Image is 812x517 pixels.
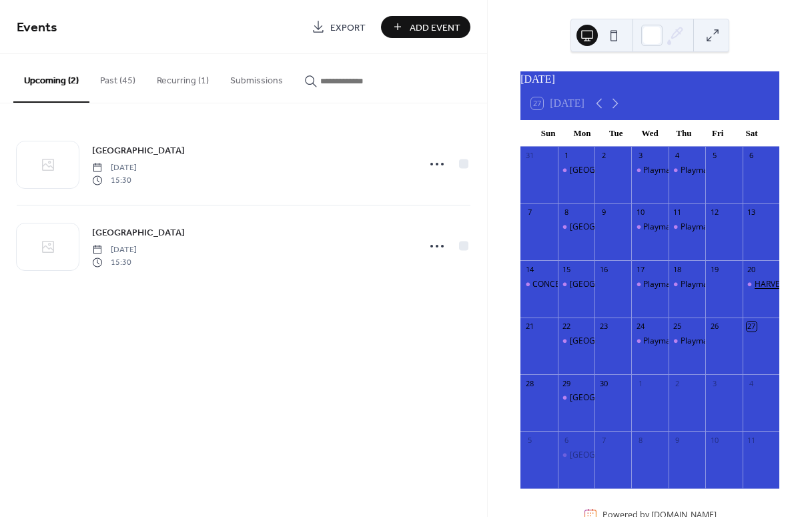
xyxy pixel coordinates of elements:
[570,392,651,404] div: [GEOGRAPHIC_DATA]
[747,435,757,445] div: 11
[598,151,608,161] div: 2
[558,221,594,233] div: Fossoway Farmyard CLUB
[92,174,137,186] span: 15:30
[562,435,572,445] div: 6
[635,151,645,161] div: 3
[89,54,146,101] button: Past (45)
[570,450,651,461] div: [GEOGRAPHIC_DATA]
[220,54,294,101] button: Submissions
[673,207,683,217] div: 11
[635,322,645,332] div: 24
[635,378,645,388] div: 1
[599,120,633,147] div: Tue
[635,207,645,217] div: 10
[598,378,608,388] div: 30
[570,165,651,176] div: [GEOGRAPHIC_DATA]
[92,225,185,240] a: [GEOGRAPHIC_DATA]
[709,151,719,161] div: 5
[562,207,572,217] div: 8
[381,16,470,38] button: Add Event
[531,120,565,147] div: Sun
[701,120,735,147] div: Fri
[524,435,534,445] div: 5
[747,322,757,332] div: 27
[709,435,719,445] div: 10
[669,279,705,290] div: Playmakers Juniors
[747,151,757,161] div: 6
[669,336,705,347] div: Playmakers Juniors
[635,264,645,274] div: 17
[558,450,594,461] div: Fossoway Farmyard CLUB
[643,336,687,347] div: Playmakers
[643,165,687,176] div: Playmakers
[562,264,572,274] div: 15
[643,279,687,290] div: Playmakers
[673,322,683,332] div: 25
[558,392,594,404] div: Fossoway Farmyard CLUB
[570,279,651,290] div: [GEOGRAPHIC_DATA]
[562,322,572,332] div: 22
[92,143,185,158] a: [GEOGRAPHIC_DATA]
[673,264,683,274] div: 18
[673,435,683,445] div: 9
[598,322,608,332] div: 23
[709,207,719,217] div: 12
[558,165,594,176] div: Fossoway Farmyard CLUB
[92,244,137,256] span: [DATE]
[643,221,687,233] div: Playmakers
[747,378,757,388] div: 4
[17,15,57,41] span: Events
[558,279,594,290] div: Fossoway Farmyard CLUB
[92,256,137,268] span: 15:30
[562,378,572,388] div: 29
[631,279,668,290] div: Playmakers
[673,378,683,388] div: 2
[681,279,751,290] div: Playmakers Juniors
[633,120,667,147] div: Wed
[673,151,683,161] div: 4
[565,120,599,147] div: Mon
[330,21,366,35] span: Export
[92,162,137,174] span: [DATE]
[524,264,534,274] div: 14
[570,221,651,233] div: [GEOGRAPHIC_DATA]
[524,378,534,388] div: 28
[598,435,608,445] div: 7
[524,322,534,332] div: 21
[669,221,705,233] div: Playmakers Juniors
[92,226,185,240] span: [GEOGRAPHIC_DATA]
[667,120,701,147] div: Thu
[524,207,534,217] div: 7
[631,165,668,176] div: Playmakers
[302,16,376,38] a: Export
[669,165,705,176] div: Playmakers Juniors
[598,207,608,217] div: 9
[631,336,668,347] div: Playmakers
[709,322,719,332] div: 26
[743,279,779,290] div: HARVEST AT THE POTTING SHED
[709,378,719,388] div: 3
[92,144,185,158] span: [GEOGRAPHIC_DATA]
[631,221,668,233] div: Playmakers
[747,264,757,274] div: 20
[558,336,594,347] div: Fossoway Farmyard CLUB
[709,264,719,274] div: 19
[570,336,651,347] div: [GEOGRAPHIC_DATA]
[681,165,751,176] div: Playmakers Juniors
[524,151,534,161] div: 31
[747,207,757,217] div: 13
[735,120,769,147] div: Sat
[520,279,557,290] div: CONCERT - John McCusker Trio Wirth Sam Kelly & Toby Shaer
[681,221,751,233] div: Playmakers Juniors
[146,54,220,101] button: Recurring (1)
[635,435,645,445] div: 8
[410,21,460,35] span: Add Event
[520,71,779,87] div: [DATE]
[562,151,572,161] div: 1
[13,54,89,103] button: Upcoming (2)
[681,336,751,347] div: Playmakers Juniors
[598,264,608,274] div: 16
